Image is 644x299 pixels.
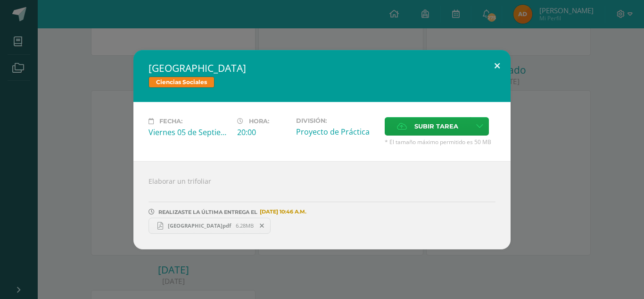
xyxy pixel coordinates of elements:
span: Ciencias Sociales [149,77,215,88]
span: Remover entrega [254,221,270,231]
div: Proyecto de Práctica [296,127,377,137]
span: Subir tarea [414,118,458,135]
span: 6.28MB [236,222,254,229]
a: [GEOGRAPHIC_DATA]pdf 6.28MB [149,218,271,234]
span: Fecha: [159,118,182,125]
button: Close (Esc) [484,50,511,82]
span: * El tamaño máximo permitido es 50 MB [385,138,495,146]
label: División: [296,117,377,124]
span: [DATE] 10:46 A.M. [257,212,306,212]
h2: [GEOGRAPHIC_DATA] [149,61,495,75]
div: Viernes 05 de Septiembre [149,127,230,137]
span: Hora: [249,118,269,125]
span: [GEOGRAPHIC_DATA]pdf [163,222,236,229]
div: 20:00 [237,127,289,137]
div: Elaborar un trifoliar [133,161,511,249]
span: REALIZASTE LA ÚLTIMA ENTREGA EL [158,209,257,215]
